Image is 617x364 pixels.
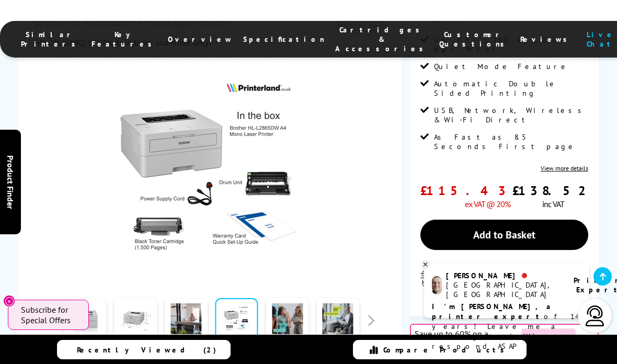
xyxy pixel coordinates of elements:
[420,271,588,305] div: modal_delivery
[3,295,15,307] button: Close
[243,35,325,44] span: Specification
[432,302,554,321] b: I'm [PERSON_NAME], a printer expert
[434,132,588,151] span: As Fast as 8.5 Seconds First page
[432,302,581,351] p: of 14 years! Leave me a message and I'll respond ASAP
[415,328,519,349] span: Save up to 60% on a subscription plan
[383,345,510,355] span: Compare Products
[57,340,231,359] a: Recently Viewed (2)
[335,25,429,53] span: Cartridges & Accessories
[77,345,216,355] span: Recently Viewed (2)
[21,30,81,49] span: Similar Printers
[420,220,588,250] a: Add to Basket
[109,69,314,274] img: Brother HL-L2865DW Thumbnail
[168,35,233,44] span: Overview
[5,155,16,209] span: Product Finder
[434,79,588,98] span: Automatic Double Sided Printing
[434,106,588,124] span: USB, Network, Wireless & Wi-Fi Direct
[585,305,605,326] img: user-headset-light.svg
[420,183,510,199] span: £115.43
[92,30,157,49] span: Key Features
[512,183,593,199] span: £138.52
[465,199,510,209] span: ex VAT @ 20%
[353,340,527,359] a: Compare Products
[520,35,573,44] span: Reviews
[541,164,588,172] a: View more details
[434,62,569,71] span: Quiet Mode Feature
[446,271,561,280] div: [PERSON_NAME]
[432,276,442,294] img: ashley-livechat.png
[542,199,564,209] span: inc VAT
[439,30,510,49] span: Customer Questions
[21,304,78,325] span: Subscribe for Special Offers
[446,280,561,299] div: [GEOGRAPHIC_DATA], [GEOGRAPHIC_DATA]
